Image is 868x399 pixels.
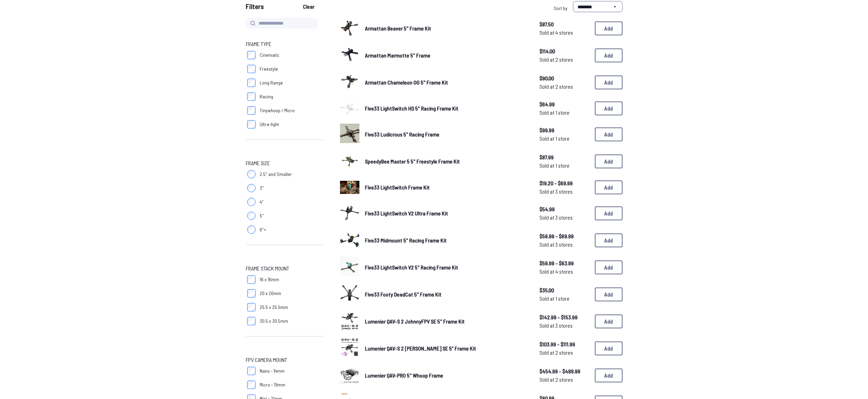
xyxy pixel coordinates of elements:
[539,286,589,294] span: $35.00
[247,367,256,375] input: Nano - 14mm
[340,203,359,224] a: image
[365,291,441,298] span: Five33 Footy DeadCat 5" Frame Kit
[260,52,279,59] span: Cinematic
[260,290,281,297] span: 20 x 20mm
[260,318,288,325] span: 30.5 x 30.5mm
[595,369,623,382] button: Add
[365,78,528,87] a: Armattan Chameleon OG 5" Frame Kit
[340,178,359,197] a: image
[340,124,359,143] img: image
[260,93,273,100] span: Racing
[247,381,256,389] input: Micro - 19mm
[247,170,256,178] input: 2.5" and Smaller
[365,210,448,216] span: Five33 LightSwitch V2 Ultra Frame Kit
[340,72,359,91] img: image
[539,340,589,348] span: $103.99 - $111.99
[260,367,285,374] span: Nano - 14mm
[539,47,589,55] span: $114.00
[539,367,589,375] span: $454.99 - $489.99
[340,311,359,332] a: image
[340,181,359,194] img: image
[595,287,623,301] button: Add
[539,375,589,384] span: Sold at 2 stores
[595,260,623,274] button: Add
[260,304,288,311] span: 25.5 x 25.5mm
[595,127,623,141] button: Add
[365,131,439,138] span: Five33 Ludicrous 5" Racing Frame
[595,101,623,115] button: Add
[539,348,589,357] span: Sold at 2 stores
[539,321,589,330] span: Sold at 3 stores
[247,198,256,206] input: 4"
[539,267,589,276] span: Sold at 4 stores
[247,303,256,311] input: 25.5 x 25.5mm
[246,356,287,364] span: FPV Camera Mount
[340,284,359,303] img: image
[365,130,528,139] a: Five33 Ludicrous 5" Racing Frame
[260,226,266,233] span: 6"+
[539,153,589,161] span: $87.99
[365,104,528,113] a: Five33 LightSwitch HD 5" Racing Frame Kit
[260,121,279,128] span: Ultra-light
[539,205,589,213] span: $54.99
[246,159,270,167] span: Frame Size
[365,344,528,353] a: Lumenier QAV-S 2 [PERSON_NAME] SE 5” Frame Kit
[595,21,623,35] button: Add
[260,107,295,114] span: Tinywhoop / Micro
[554,5,567,11] span: Sort by
[247,92,256,101] input: Racing
[539,161,589,170] span: Sold at 1 store
[340,45,359,64] img: image
[340,311,359,330] img: image
[539,187,589,196] span: Sold at 3 stores
[247,106,256,115] input: Tinywhoop / Micro
[595,233,623,247] button: Add
[365,209,528,218] a: Five33 LightSwitch V2 Ultra Frame Kit
[539,213,589,222] span: Sold at 3 stores
[246,264,289,273] span: Frame Stack Mount
[365,264,458,271] span: Five33 LightSwitch V2 5" Racing Frame Kit
[539,134,589,143] span: Sold at 1 store
[340,230,359,249] img: image
[595,342,623,355] button: Add
[340,124,359,145] a: image
[539,259,589,267] span: $59.99 - $63.99
[340,203,359,222] img: image
[365,183,528,192] a: Five33 LightSwitch Frame Kit
[365,236,528,245] a: Five33 Midmount 5" Racing Frame Kit
[365,105,458,112] span: Five33 LightSwitch HD 5" Racing Frame Kit
[365,371,528,380] a: Lumenier QAV-PRO 5" Whoop Frame
[247,225,256,234] input: 6"+
[365,51,528,60] a: Armattan Marmotte 5" Frame
[247,120,256,128] input: Ultra-light
[260,185,264,192] span: 3"
[247,65,256,73] input: Freestyle
[247,51,256,59] input: Cinematic
[539,20,589,28] span: $87.50
[539,232,589,240] span: $59.99 - $69.99
[539,74,589,82] span: $90.00
[340,45,359,66] a: image
[340,338,359,357] img: image
[539,82,589,91] span: Sold at 2 stores
[340,365,359,386] a: image
[365,290,528,299] a: Five33 Footy DeadCat 5" Frame Kit
[340,18,359,37] img: image
[247,79,256,87] input: Long Range
[595,314,623,328] button: Add
[595,180,623,194] button: Add
[260,381,285,388] span: Micro - 19mm
[365,52,430,59] span: Armattan Marmotte 5" Frame
[297,1,320,12] button: Clear
[539,100,589,108] span: $64.99
[539,55,589,64] span: Sold at 2 stores
[340,284,359,305] a: image
[539,28,589,37] span: Sold at 4 stores
[365,345,476,352] span: Lumenier QAV-S 2 [PERSON_NAME] SE 5” Frame Kit
[539,294,589,303] span: Sold at 1 store
[365,184,430,190] span: Five33 LightSwitch Frame Kit
[246,40,271,48] span: Frame Type
[539,108,589,117] span: Sold at 1 store
[247,184,256,192] input: 3"
[365,157,528,166] a: SpeedyBee Master 5 5" Freestyle Frame Kit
